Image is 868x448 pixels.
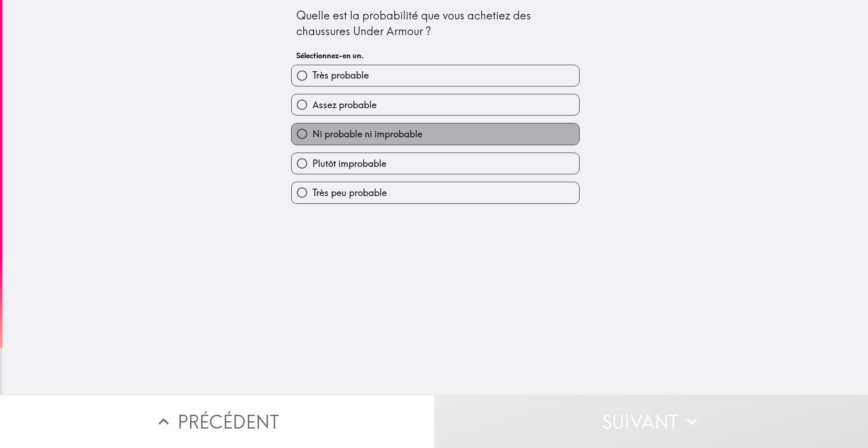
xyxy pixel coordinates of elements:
div: Quelle est la probabilité que vous achetiez des chaussures Under Armour ? [296,8,575,39]
h6: Sélectionnez-en un. [296,50,575,61]
button: Ni probable ni improbable [292,123,579,144]
span: Ni probable ni improbable [312,128,422,141]
span: Très peu probable [312,186,387,199]
button: Très peu probable [292,182,579,203]
span: Assez probable [312,98,377,111]
button: Suivant [434,395,868,448]
button: Assez probable [292,94,579,115]
span: Plutôt improbable [312,157,386,170]
span: Très probable [312,69,369,82]
button: Très probable [292,65,579,86]
button: Plutôt improbable [292,153,579,174]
